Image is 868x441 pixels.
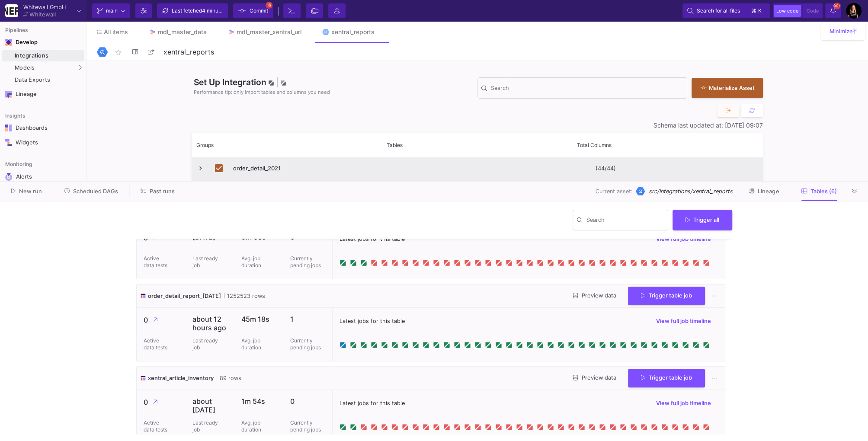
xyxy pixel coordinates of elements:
mat-expansion-panel-header: Navigation iconDevelop [2,35,84,49]
span: Commit [250,4,268,17]
button: View full job timeline [649,233,718,246]
p: 0 [144,315,179,326]
a: Data Exports [2,74,84,86]
div: Dashboards [16,125,72,131]
span: Models [15,64,35,71]
img: Navigation icon [5,139,12,146]
button: Trigger all [673,210,732,230]
button: ⌘k [749,6,765,16]
div: Lineage [16,91,72,98]
button: View full job timeline [649,397,718,410]
div: Set Up Integration [192,76,477,100]
y42-import-column-renderer: (44/44) [596,165,616,172]
span: New run [19,188,42,195]
div: Press SPACE to deselect this row. [192,158,763,179]
p: Last ready job [192,255,218,269]
span: | [276,77,279,87]
div: Data Exports [15,77,82,83]
p: about [DATE] [192,397,227,414]
span: xentral_article_inventory [148,374,214,382]
img: Logo [97,47,108,58]
img: Navigation icon [5,91,12,98]
span: k [758,6,762,16]
span: Trigger table job [641,292,692,299]
img: YZ4Yr8zUCx6JYM5gIgaTIQYeTXdcwQjnYC8iZtTV.png [5,4,18,17]
span: Groups [196,142,214,148]
span: main [106,4,118,17]
button: View full job timeline [649,315,718,328]
span: order_detail_report_2022 [233,179,377,199]
p: 1 [290,315,325,323]
button: Preview data [566,371,623,385]
img: AEdFTp7nZ4ztCxOc0F1fLoDjitdy4H6fYVyDqrX6RgwgmA=s96-c [846,3,862,19]
span: Trigger table job [641,374,692,381]
img: Tab icon [322,29,330,36]
button: Scheduled DAGs [54,185,129,198]
div: Last fetched [172,4,224,17]
span: 4 minutes ago [202,7,236,14]
img: Tab icon [149,29,156,36]
div: xentral_reports [331,29,374,35]
button: New run [1,185,52,198]
button: Low code [774,5,801,17]
span: View full job timeline [656,318,711,324]
p: Avg. job duration [241,337,267,351]
div: Materialize Asset [700,84,749,92]
span: View full job timeline [656,400,711,406]
span: Search for all files [697,4,740,17]
span: ⌘ [751,6,756,16]
div: Press SPACE to deselect this row. [192,179,763,199]
span: Performance tip: only import tables and columns you need [194,89,330,96]
img: Navigation icon [5,125,12,131]
div: mdl_master_data [158,29,207,35]
div: Develop [16,39,29,46]
span: order_detail_report_[DATE] [148,292,221,300]
div: mdl_master_xentral_url [237,29,301,35]
img: icon [140,374,146,382]
p: Currently pending jobs [290,419,325,433]
input: Search for Tables, Columns, etc. [491,86,683,93]
button: Trigger table job [628,287,705,305]
span: Tables (6) [810,188,837,195]
span: Past runs [150,188,175,195]
a: Navigation iconWidgets [2,136,84,150]
p: Last ready job [192,419,218,433]
span: Preview data [573,292,616,299]
span: Tables [387,142,403,148]
span: order_detail_2021 [233,158,377,179]
div: Schema last updated at: [DATE] 09:07 [192,122,763,129]
p: Currently pending jobs [290,255,325,269]
button: Commit [233,3,273,18]
p: Currently pending jobs [290,337,325,351]
button: Materialize Asset [692,78,762,98]
a: Navigation iconAlerts [2,169,84,184]
span: Scheduled DAGs [73,188,118,195]
button: Code [804,5,821,17]
p: 0 [290,397,325,406]
button: Last fetched4 minutes ago [157,3,228,18]
button: Search for all files⌘k [682,3,770,18]
span: Preview data [573,374,616,381]
mat-icon: star_border [113,47,124,58]
div: Integrations [15,52,82,59]
img: Navigation icon [5,39,12,46]
span: src/Integrations/xentral_reports [648,187,732,195]
div: Whitewall GmbH [23,4,66,10]
a: Navigation iconDashboards [2,121,84,135]
button: 99+ [825,3,841,18]
a: Integrations [2,50,84,61]
p: Last ready job [192,337,218,351]
span: Latest jobs for this table [340,317,405,325]
span: 99+ [833,3,840,10]
span: 89 rows [217,374,241,382]
span: 1252523 rows [224,292,265,300]
img: Navigation icon [5,173,13,181]
span: Total Columns [577,142,612,148]
p: 0 [144,397,179,408]
span: Code [807,8,819,14]
p: Avg. job duration [241,255,267,269]
span: Lineage [758,188,779,195]
span: Low code [776,8,798,14]
div: Whitewall [29,12,56,17]
span: Current asset: [595,187,632,195]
